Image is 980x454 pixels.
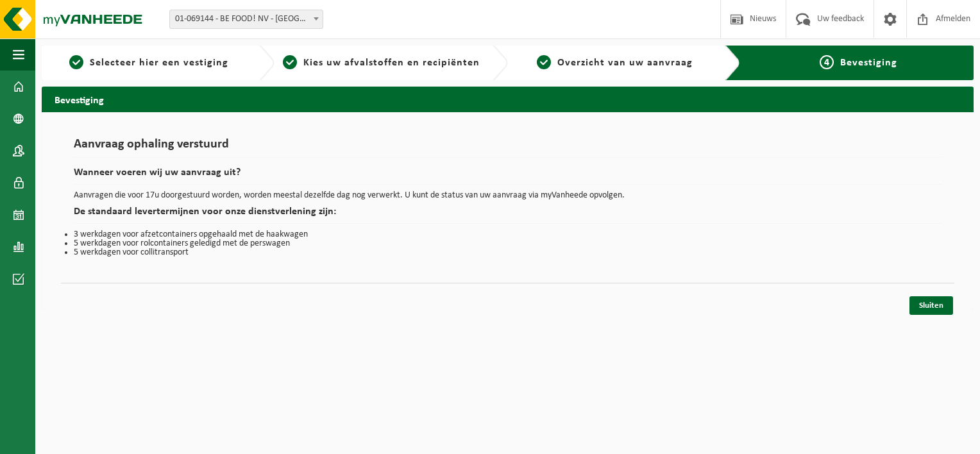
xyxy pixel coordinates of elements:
a: 2Kies uw afvalstoffen en recipiënten [281,55,482,71]
span: Kies uw afvalstoffen en recipiënten [303,58,480,68]
a: 3Overzicht van uw aanvraag [514,55,715,71]
a: 1Selecteer hier een vestiging [48,55,249,71]
span: 1 [69,55,83,69]
li: 5 werkdagen voor rolcontainers geledigd met de perswagen [74,239,942,248]
span: Overzicht van uw aanvraag [557,58,693,68]
span: 01-069144 - BE FOOD! NV - BRUGGE [169,10,323,29]
li: 5 werkdagen voor collitransport [74,248,942,257]
span: 01-069144 - BE FOOD! NV - BRUGGE [170,10,323,28]
span: Bevestiging [840,58,897,68]
span: 3 [537,55,551,69]
span: 4 [820,55,834,69]
h1: Aanvraag ophaling verstuurd [74,138,942,158]
h2: Bevestiging [42,87,974,112]
a: Sluiten [909,296,953,315]
p: Aanvragen die voor 17u doorgestuurd worden, worden meestal dezelfde dag nog verwerkt. U kunt de s... [74,191,942,200]
span: Selecteer hier een vestiging [90,58,228,68]
h2: Wanneer voeren wij uw aanvraag uit? [74,167,942,185]
h2: De standaard levertermijnen voor onze dienstverlening zijn: [74,206,942,224]
span: 2 [283,55,297,69]
li: 3 werkdagen voor afzetcontainers opgehaald met de haakwagen [74,230,942,239]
